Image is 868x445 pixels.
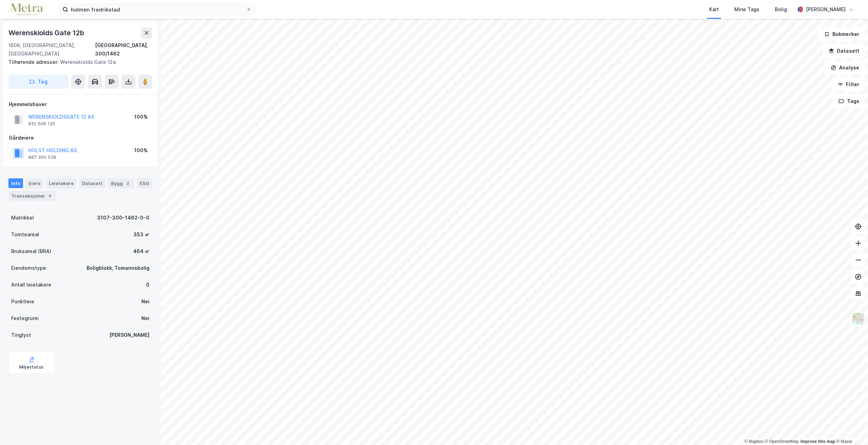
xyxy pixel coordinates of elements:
div: 100% [134,113,148,121]
button: Filter [832,77,865,91]
div: Kart [709,5,719,14]
button: Datasett [823,44,865,58]
div: Mine Tags [734,5,759,14]
a: Improve this map [801,439,835,444]
div: [GEOGRAPHIC_DATA], 300/1462 [95,41,152,58]
div: Transaksjoner [8,191,56,201]
div: Tinglyst [11,331,31,339]
div: Hjemmelshaver [9,100,152,109]
div: 100% [134,146,148,155]
div: Festegrunn [11,314,38,322]
div: Datasett [79,178,105,188]
input: Søk på adresse, matrikkel, gårdeiere, leietakere eller personer [68,4,246,15]
div: 932 606 135 [28,121,55,127]
div: 1608, [GEOGRAPHIC_DATA], [GEOGRAPHIC_DATA] [8,41,95,58]
div: 987 350 539 [28,155,56,160]
div: Kontrollprogram for chat [833,411,868,445]
img: metra-logo.256734c3b2bbffee19d4.png [11,3,43,16]
div: Nei [141,297,149,306]
div: Eiendomstype [11,264,46,272]
div: Eiere [26,178,43,188]
button: Analyse [825,61,865,75]
a: Mapbox [744,439,764,444]
div: Bolig [775,5,787,14]
div: Gårdeiere [9,134,152,142]
div: 2 [124,180,131,187]
div: Bruksareal (BRA) [11,247,51,255]
button: Tag [8,75,68,89]
div: Info [8,178,23,188]
div: Matrikkel [11,214,34,222]
span: Tilhørende adresser: [8,59,60,65]
div: 464 ㎡ [133,247,149,255]
button: Tags [833,94,865,108]
div: Boligblokk, Tomannsbolig [87,264,149,272]
div: Miljøstatus [19,364,44,370]
iframe: Chat Widget [833,411,868,445]
div: 4 [46,192,53,199]
div: Antall leietakere [11,281,51,289]
div: Bygg [108,178,134,188]
div: 353 ㎡ [133,230,149,239]
a: OpenStreetMap [765,439,799,444]
button: Bokmerker [818,27,865,41]
div: Leietakere [46,178,76,188]
div: [PERSON_NAME] [806,5,846,14]
div: [PERSON_NAME] [109,331,149,339]
div: 3107-300-1462-0-0 [97,214,149,222]
div: ESG [137,178,152,188]
div: Werenskiolds Gate 12b [8,27,86,38]
div: Nei [141,314,149,322]
div: 0 [146,281,149,289]
div: Tomteareal [11,230,39,239]
img: Z [852,312,865,325]
div: Werenskiolds Gate 12a [8,58,147,66]
div: Punktleie [11,297,34,306]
